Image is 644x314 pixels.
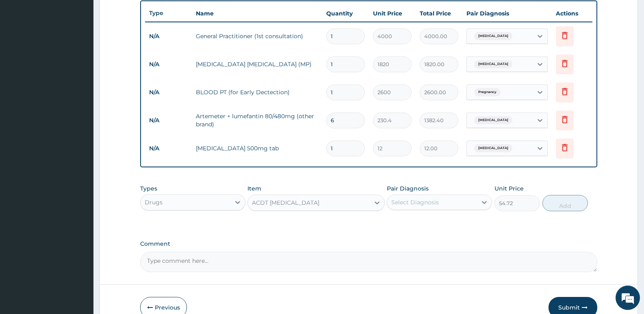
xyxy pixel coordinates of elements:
div: Drugs [145,198,163,206]
img: d_794563401_company_1708531726252_794563401 [15,41,33,61]
th: Pair Diagnosis [462,5,552,22]
th: Quantity [322,5,369,22]
label: Item [247,184,261,193]
td: N/A [145,113,192,128]
td: N/A [145,85,192,100]
td: [MEDICAL_DATA] [MEDICAL_DATA] (MP) [192,56,322,72]
button: Add [542,195,588,211]
span: [MEDICAL_DATA] [474,32,512,40]
th: Total Price [416,5,462,22]
span: [MEDICAL_DATA] [474,60,512,68]
th: Type [145,6,192,21]
span: Pregnancy [474,88,501,96]
div: Select Diagnosis [391,198,439,206]
div: ACDT [MEDICAL_DATA] [252,199,319,207]
div: Minimize live chat window [133,4,153,24]
td: BLOOD PT (for Early Dectection) [192,84,322,100]
td: [MEDICAL_DATA] 500mg tab [192,140,322,156]
th: Actions [552,5,592,22]
textarea: Type your message and hit 'Enter' [4,222,155,250]
span: [MEDICAL_DATA] [474,144,512,152]
label: Comment [140,240,597,247]
td: N/A [145,57,192,72]
label: Pair Diagnosis [387,184,429,193]
td: General Practitioner (1st consultation) [192,28,322,44]
td: N/A [145,141,192,156]
th: Unit Price [369,5,416,22]
label: Unit Price [494,184,524,193]
td: N/A [145,29,192,44]
div: Chat with us now [42,45,137,56]
span: [MEDICAL_DATA] [474,116,512,124]
th: Name [192,5,322,22]
label: Types [140,185,157,192]
span: We're online! [47,102,112,184]
td: Artemeter + lumefantin 80/480mg (other brand) [192,108,322,132]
